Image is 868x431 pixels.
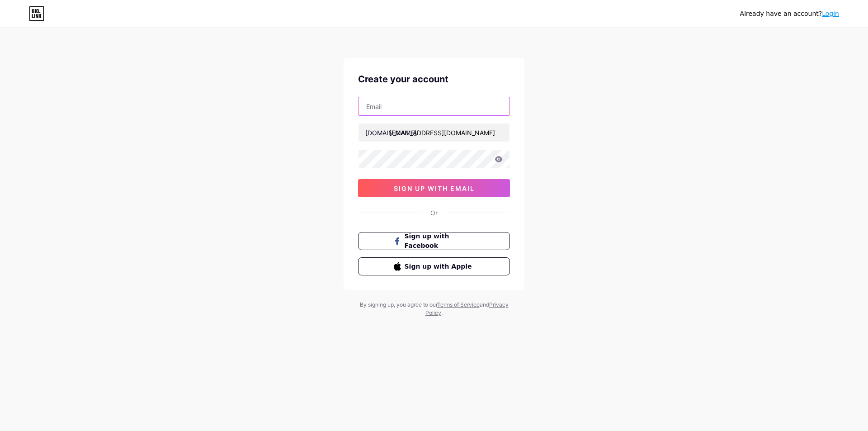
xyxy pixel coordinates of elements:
[358,179,510,197] button: sign up with email
[405,262,475,271] span: Sign up with Apple
[437,301,480,308] a: Terms of Service
[365,128,419,137] div: [DOMAIN_NAME]/
[822,10,839,17] a: Login
[430,208,438,218] div: Or
[358,72,510,86] div: Create your account
[740,9,839,19] div: Already have an account?
[358,232,510,250] button: Sign up with Facebook
[405,232,475,251] span: Sign up with Facebook
[358,257,510,275] button: Sign up with Apple
[394,185,475,192] span: sign up with email
[359,97,509,115] input: Email
[357,301,511,317] div: By signing up, you agree to our and .
[359,123,509,142] input: username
